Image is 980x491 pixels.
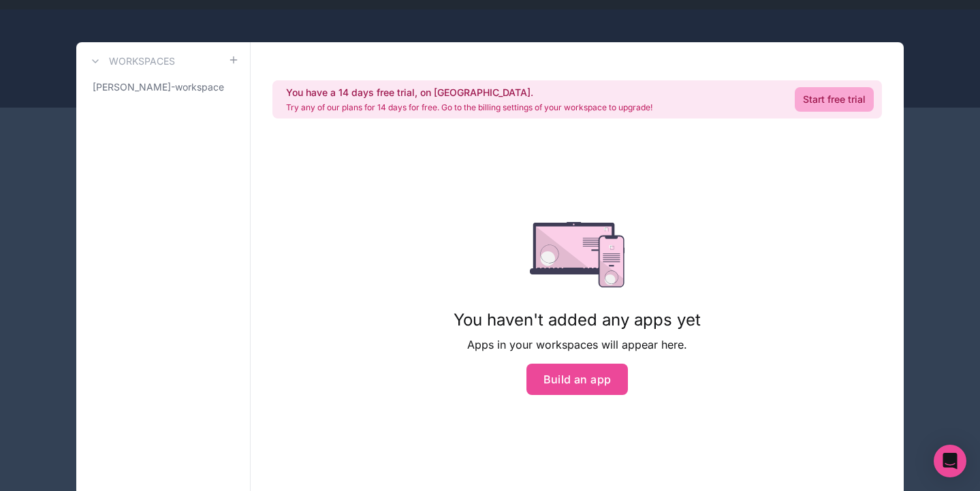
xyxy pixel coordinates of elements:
span: [PERSON_NAME]-workspace [93,80,224,94]
h2: You have a 14 days free trial, on [GEOGRAPHIC_DATA]. [286,86,652,99]
h1: You haven't added any apps yet [454,309,701,331]
img: empty state [530,222,625,287]
a: [PERSON_NAME]-workspace [87,75,239,99]
a: Workspaces [87,53,175,69]
p: Try any of our plans for 14 days for free. Go to the billing settings of your workspace to upgrade! [286,102,652,113]
div: Open Intercom Messenger [934,445,966,477]
button: Build an app [526,364,629,395]
p: Apps in your workspaces will appear here. [454,336,701,353]
a: Start free trial [795,87,874,112]
h3: Workspaces [109,54,175,68]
